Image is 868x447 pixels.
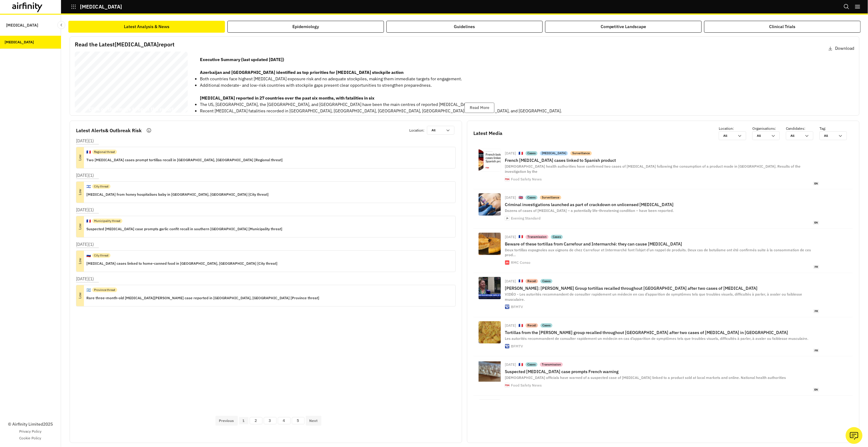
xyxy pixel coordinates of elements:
[542,195,559,200] p: Surveillance
[505,177,509,181] img: cropped-siteicon-270x270.png
[505,375,786,380] span: [DEMOGRAPHIC_DATA] officials have warned of a suspected case of [MEDICAL_DATA] linked to a produc...
[769,24,796,30] div: Clinical Trials
[505,336,808,341] span: Les autorités recommandent de consulter rapidement un médecin en cas d’apparition de symptômes te...
[200,82,562,89] p: Additional moderate- and low-risk countries with stockpile gaps present clear opportunities to st...
[76,241,94,248] p: [DATE] ( 1 )
[505,242,819,246] p: Beware of these tortillas from Carrefour and Intermarché: they can cause [MEDICAL_DATA]
[844,2,850,12] button: Search
[519,195,523,200] p: 🇬🇧
[473,229,853,273] a: [DATE]🇫🇷TransmissionCasesBeware of these tortillas from Carrefour and Intermarché: they can cause...
[479,360,501,383] img: garlic-france-botulism-sept-25.png
[505,164,801,174] span: [DEMOGRAPHIC_DATA] health authorities have confirmed two cases of [MEDICAL_DATA] following the co...
[8,421,53,427] p: © Airfinity Limited 2025
[542,279,551,283] p: Cases
[505,196,516,199] div: [DATE]
[70,223,91,231] p: Low
[94,288,115,292] p: Province threat
[813,182,819,186] span: en
[473,396,853,435] a: [DATE]SurveillanceAdvances in [MEDICAL_DATA] [MEDICAL_DATA] Detection
[505,344,509,348] img: apple-icon-228x228.png
[479,400,501,422] img: botulinum-neurotoxin-federal-select-agent.jpg
[70,257,91,265] p: Low
[86,226,282,232] p: Suspected [MEDICAL_DATA] case prompts garlic confit recall in southern [GEOGRAPHIC_DATA] [Municip...
[527,323,536,328] p: Recall
[479,233,501,255] img: un-tortilla-espagnole-2145871.jpg
[5,39,34,45] div: [MEDICAL_DATA]
[473,145,853,189] a: [DATE]🇫🇷Cases[MEDICAL_DATA]SurveillanceFrench [MEDICAL_DATA] cases linked to Spanish product[DEMO...
[76,276,94,282] p: [DATE] ( 1 )
[473,129,502,137] p: Latest Media
[505,369,819,374] p: Suspected [MEDICAL_DATA] case prompts French warning
[454,24,475,30] div: Guidelines
[519,234,523,239] p: 🇫🇷
[94,253,109,258] p: City threat
[527,279,536,283] p: Recall
[835,45,854,52] p: Download
[94,184,109,189] p: City threat
[57,21,65,29] button: Close Sidebar
[813,265,819,269] span: fr
[76,172,94,179] p: [DATE] ( 1 )
[78,97,100,104] span: [DATE]
[306,416,321,426] button: Next
[505,305,509,309] img: apple-icon-228x228.png
[505,363,516,366] div: [DATE]
[505,292,802,302] span: VIDÉO - Les autorités recommandent de consulter rapidement un médecin en cas d’apparition de symp...
[200,76,562,82] p: Both countries face highest [MEDICAL_DATA] exposure risk and no adequate stockpiles, making them ...
[93,56,165,107] span: This Airfinity report is intended to be used by [PERSON_NAME] at null exclusively. Not for reprod...
[505,202,819,207] p: Criminal investigations launched as part of crackdown on unlicensed [MEDICAL_DATA]
[200,108,562,114] p: Recent [MEDICAL_DATA] fatalities recorded in [GEOGRAPHIC_DATA], [GEOGRAPHIC_DATA], [GEOGRAPHIC_DA...
[78,66,144,73] span: [MEDICAL_DATA] Bi
[70,292,91,300] p: Low
[116,66,160,73] span: annual Report
[6,20,38,31] p: [MEDICAL_DATA]
[78,112,81,113] span: © 2025
[542,151,566,155] p: [MEDICAL_DATA]
[19,429,42,434] a: Privacy Policy
[94,150,115,154] p: Regional threat
[86,218,91,224] p: 🇫🇷
[86,157,283,163] p: Two [MEDICAL_DATA] cases prompt tortillas recall in [GEOGRAPHIC_DATA], [GEOGRAPHIC_DATA] [Regiona...
[505,286,819,291] p: [PERSON_NAME]: [PERSON_NAME] Group tortillas recalled throughout [GEOGRAPHIC_DATA] after two case...
[786,126,819,131] p: Candidates :
[479,193,501,216] img: 30120018-5dbb6cf1-86f6-49c7-9f2a-31621fad1dbd.jpg
[511,261,530,264] div: RMC Conso
[846,427,863,444] button: Ask our analysts
[572,151,590,155] p: Surveillance
[519,362,523,367] p: 🇫🇷
[505,324,516,327] div: [DATE]
[505,158,819,163] p: French [MEDICAL_DATA] cases linked to Spanish product
[250,417,262,424] button: 2
[505,235,516,239] div: [DATE]
[81,112,84,113] span: Airfinity
[465,103,494,113] button: Read More
[511,305,523,309] div: BFMTV
[86,260,277,267] p: [MEDICAL_DATA] cases linked to home-canned food in [GEOGRAPHIC_DATA], [GEOGRAPHIC_DATA] [City thr...
[86,253,91,258] p: 🇷🇺
[473,356,853,395] a: [DATE]🇫🇷CasesTransmissionSuspected [MEDICAL_DATA] case prompts French warning[DEMOGRAPHIC_DATA] o...
[527,151,536,155] p: Cases
[505,330,819,335] p: Tortillas from the [PERSON_NAME] group recalled throughout [GEOGRAPHIC_DATA] after two cases of [...
[239,417,248,424] button: 1
[527,362,536,367] p: Cases
[278,417,291,424] button: 4
[719,126,752,131] p: Location :
[813,388,819,392] span: en
[473,273,853,317] a: [DATE]🇫🇷RecallCases[PERSON_NAME]: [PERSON_NAME] Group tortillas recalled throughout [GEOGRAPHIC_D...
[200,57,403,75] strong: Executive Summary (last updated [DATE]) Azerbaijan and [GEOGRAPHIC_DATA] identified as top priori...
[85,112,93,113] span: Private & Co nfidential
[86,184,91,189] p: 🇮🇱
[527,195,536,200] p: Cases
[292,24,319,30] div: Epidemiology
[542,362,561,367] p: Transmission
[409,128,425,133] p: Location :
[819,126,853,131] p: Tag :
[473,317,853,356] a: [DATE]🇫🇷RecallCasesTortillas from the [PERSON_NAME] group recalled throughout [GEOGRAPHIC_DATA] a...
[519,278,523,284] p: 🇫🇷
[75,40,175,49] p: Read the Latest [MEDICAL_DATA] report
[505,216,509,220] img: icon-512x512.png
[85,112,85,113] span: –
[752,126,786,131] p: Organisations :
[527,235,547,239] p: Transmission
[215,416,238,426] button: Previous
